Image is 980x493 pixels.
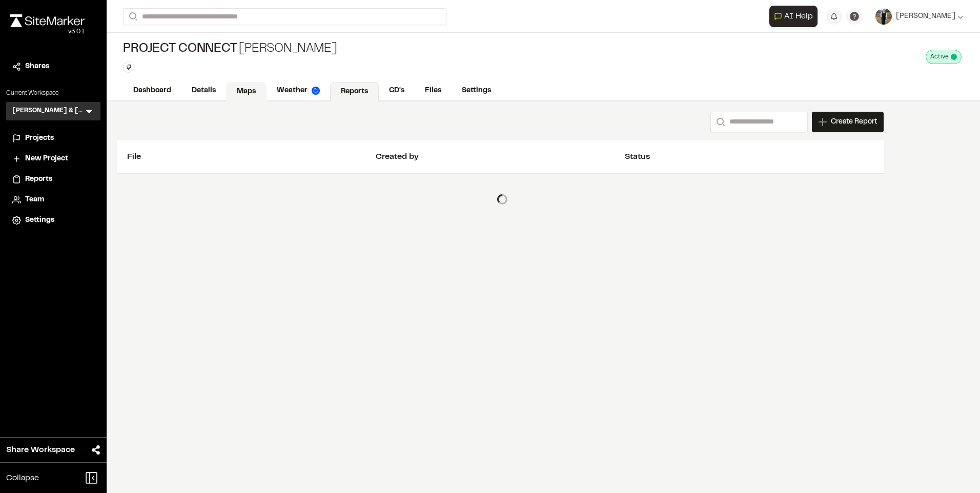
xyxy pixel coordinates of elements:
a: Settings [452,81,501,100]
div: Oh geez...please don't... [10,27,85,36]
a: Reports [12,174,94,185]
a: Team [12,194,94,206]
div: This project is active and counting against your active project count. [926,50,962,64]
span: Settings [25,215,54,226]
a: Maps [226,82,267,101]
a: Reports [330,82,379,101]
div: Created by [376,151,624,163]
img: User [875,8,892,25]
p: Current Workspace [6,89,100,98]
a: Settings [12,215,94,226]
a: New Project [12,153,94,165]
button: [PERSON_NAME] [875,8,964,25]
span: Project Connect [123,41,237,57]
div: Status [625,151,873,163]
span: Projects [25,133,54,144]
span: AI Help [784,10,813,23]
a: CD's [379,81,415,100]
span: New Project [25,153,68,165]
span: Collapse [6,472,39,484]
a: Shares [12,61,94,72]
button: Edit Tags [123,61,134,73]
button: Open AI Assistant [769,6,818,27]
span: Shares [25,61,49,72]
span: Team [25,194,44,206]
a: Dashboard [123,81,181,100]
img: rebrand.png [10,14,85,27]
a: Details [181,81,226,100]
div: File [127,151,376,163]
div: [PERSON_NAME] [123,41,337,57]
a: Weather [267,81,330,100]
span: This project is active and counting against your active project count. [951,54,957,60]
span: Reports [25,174,52,185]
span: Create Report [831,116,877,128]
a: Projects [12,133,94,144]
h3: [PERSON_NAME] & [PERSON_NAME] [12,106,84,116]
button: Search [710,112,729,132]
button: Search [123,8,141,25]
span: Share Workspace [6,444,75,456]
a: Files [415,81,452,100]
div: Open AI Assistant [769,6,822,27]
span: Active [930,52,949,61]
span: [PERSON_NAME] [896,11,955,22]
img: precipai.png [312,87,320,95]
